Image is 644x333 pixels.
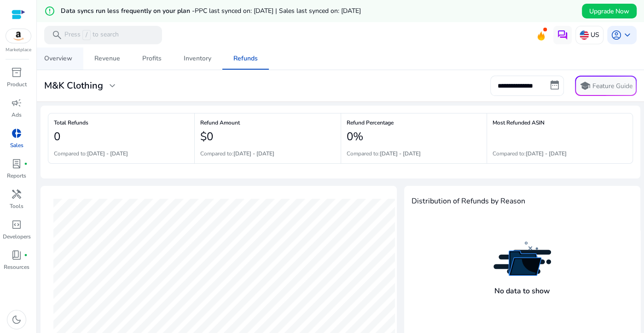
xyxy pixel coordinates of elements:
p: Feature Guide [592,82,632,91]
p: Resources [4,263,29,271]
span: inventory_2 [11,67,22,78]
p: Compared to: [493,149,567,158]
span: search [52,30,63,41]
p: Compared to: [54,149,128,158]
span: school [580,80,591,91]
span: campaign [11,97,22,108]
h2: $0 [200,130,213,143]
span: dark_mode [11,314,22,325]
p: Marketplace [6,47,31,54]
img: no_data_found_dark.svg [493,242,551,276]
h2: 0% [347,130,363,143]
span: keyboard_arrow_down [622,30,633,41]
h6: Refund Percentage [347,122,482,124]
div: Overview [44,55,72,62]
h2: 0 [54,130,60,143]
div: Inventory [184,55,211,62]
img: us.svg [580,30,589,40]
p: Reports [7,172,26,180]
p: US [591,27,599,43]
h6: Total Refunds [54,122,189,124]
b: [DATE] - [DATE] [87,150,128,157]
h5: Data syncs run less frequently on your plan - [61,7,361,15]
span: book_4 [11,250,22,261]
span: lab_profile [11,158,22,169]
div: Profits [142,55,162,62]
b: [DATE] - [DATE] [233,150,274,157]
p: Compared to: [200,149,274,158]
span: fiber_manual_record [24,162,28,166]
span: handyman [11,189,22,200]
p: Compared to: [347,149,421,158]
span: Upgrade Now [589,6,629,16]
p: Tools [10,202,23,210]
span: account_circle [611,30,622,41]
span: fiber_manual_record [24,253,28,257]
h4: No data to show [494,287,550,296]
span: expand_more [107,80,118,91]
p: Ads [12,111,22,119]
div: Revenue [94,55,120,62]
mat-icon: error_outline [44,6,55,17]
b: [DATE] - [DATE] [526,150,567,157]
p: Product [7,80,27,89]
h3: M&K Clothing [44,80,103,91]
div: Refunds [233,55,258,62]
img: amazon.svg [6,29,31,43]
p: Sales [10,141,23,149]
p: Developers [3,232,31,241]
h6: Most Refunded ASIN [493,122,627,124]
b: [DATE] - [DATE] [380,150,421,157]
span: PPC last synced on: [DATE] | Sales last synced on: [DATE] [195,6,361,15]
span: / [82,30,91,40]
button: Upgrade Now [582,4,637,18]
span: donut_small [11,128,22,139]
h4: Distribution of Refunds by Reason [412,197,525,206]
h6: Refund Amount [200,122,335,124]
button: schoolFeature Guide [575,76,637,96]
p: Press to search [64,30,119,40]
span: code_blocks [11,219,22,230]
